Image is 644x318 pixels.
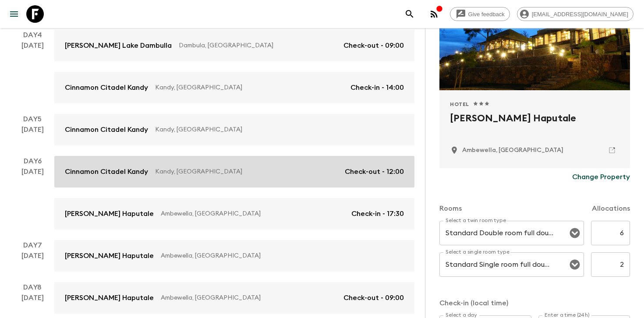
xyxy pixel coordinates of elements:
p: Kandy, [GEOGRAPHIC_DATA] [155,167,338,176]
button: search adventures [401,5,418,23]
a: [PERSON_NAME] HaputaleAmbewella, [GEOGRAPHIC_DATA] [54,240,414,272]
p: [PERSON_NAME] Haputale [65,293,154,303]
a: Give feedback [450,7,510,21]
div: [DATE] [21,166,44,230]
p: Day 5 [11,114,54,124]
div: [EMAIL_ADDRESS][DOMAIN_NAME] [517,7,633,21]
p: Ambewella, Sri Lanka [462,146,563,155]
p: [PERSON_NAME] Lake Dambulla [65,40,172,51]
span: [EMAIL_ADDRESS][DOMAIN_NAME] [527,11,633,18]
h2: [PERSON_NAME] Haputale [450,111,619,139]
button: Change Property [572,168,630,186]
button: Open [569,227,581,239]
span: Hotel [450,101,469,108]
p: Day 7 [11,240,54,251]
p: Cinnamon Citadel Kandy [65,166,148,177]
button: menu [5,5,23,23]
p: Check-in - 17:30 [351,208,404,219]
div: [DATE] [21,40,44,103]
p: Cinnamon Citadel Kandy [65,124,148,135]
p: Dambula, [GEOGRAPHIC_DATA] [179,41,336,50]
p: Allocations [592,203,630,214]
p: Day 8 [11,282,54,293]
p: Check-out - 12:00 [345,166,404,177]
a: Cinnamon Citadel KandyKandy, [GEOGRAPHIC_DATA] [54,114,414,145]
a: [PERSON_NAME] HaputaleAmbewella, [GEOGRAPHIC_DATA]Check-in - 17:30 [54,198,414,230]
span: Give feedback [464,11,510,18]
p: Ambewella, [GEOGRAPHIC_DATA] [161,209,344,218]
p: Day 4 [11,30,54,40]
p: Kandy, [GEOGRAPHIC_DATA] [155,83,343,92]
a: [PERSON_NAME] Lake DambullaDambula, [GEOGRAPHIC_DATA]Check-out - 09:00 [54,30,414,61]
div: [DATE] [21,251,44,272]
p: Check-out - 09:00 [343,293,404,303]
p: Change Property [572,172,630,182]
p: Check-in - 14:00 [350,82,404,93]
p: [PERSON_NAME] Haputale [65,208,154,219]
label: Select a twin room type [446,217,506,224]
p: Cinnamon Citadel Kandy [65,82,148,93]
p: Check-out - 09:00 [343,40,404,51]
p: Ambewella, [GEOGRAPHIC_DATA] [161,251,397,260]
p: Rooms [439,203,462,214]
label: Select a single room type [446,248,510,256]
a: Cinnamon Citadel KandyKandy, [GEOGRAPHIC_DATA]Check-in - 14:00 [54,72,414,103]
p: [PERSON_NAME] Haputale [65,251,154,261]
a: Cinnamon Citadel KandyKandy, [GEOGRAPHIC_DATA]Check-out - 12:00 [54,156,414,187]
button: Open [569,258,581,271]
p: Ambewella, [GEOGRAPHIC_DATA] [161,293,336,302]
div: [DATE] [21,124,44,145]
p: Kandy, [GEOGRAPHIC_DATA] [155,125,397,134]
p: Check-in (local time) [439,298,630,308]
p: Day 6 [11,156,54,166]
a: [PERSON_NAME] HaputaleAmbewella, [GEOGRAPHIC_DATA]Check-out - 09:00 [54,282,414,314]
